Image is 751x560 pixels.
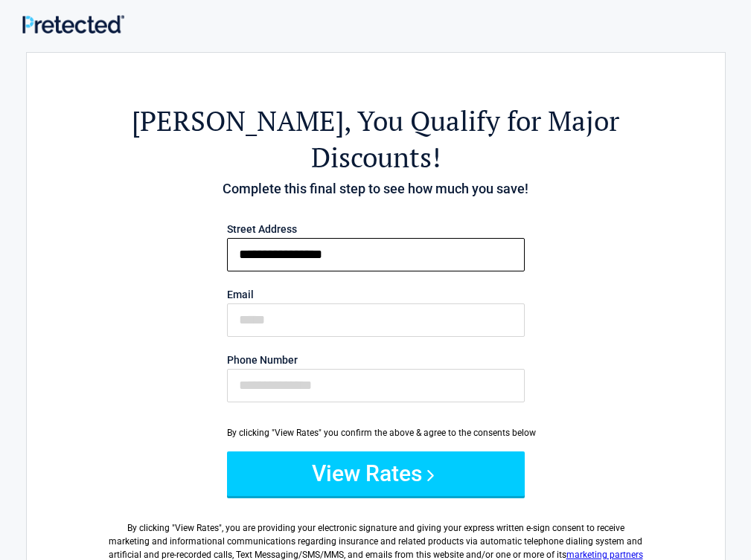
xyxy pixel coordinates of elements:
button: View Rates [227,451,525,496]
div: By clicking "View Rates" you confirm the above & agree to the consents below [227,426,525,440]
h4: Complete this final step to see how much you save! [109,179,643,199]
label: Street Address [227,224,525,234]
label: Phone Number [227,355,525,365]
label: Email [227,289,525,300]
h2: , You Qualify for Major Discounts! [109,103,643,176]
span: [PERSON_NAME] [132,103,344,139]
span: View Rates [175,523,219,533]
img: Main Logo [22,15,124,33]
